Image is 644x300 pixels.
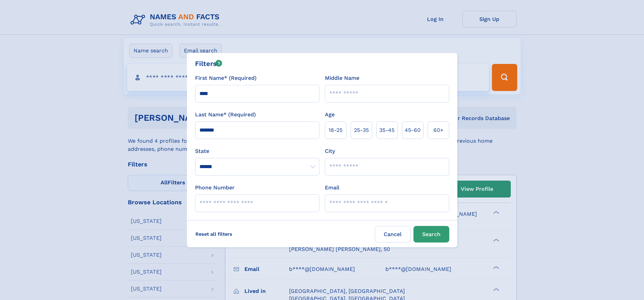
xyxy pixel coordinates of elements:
[195,147,319,155] label: State
[325,184,339,192] label: Email
[379,126,395,134] span: 35‑45
[354,126,369,134] span: 25‑35
[375,226,411,243] label: Cancel
[329,126,342,134] span: 18‑25
[325,147,335,155] label: City
[433,126,444,134] span: 60+
[195,111,256,119] label: Last Name* (Required)
[191,226,237,242] label: Reset all filters
[413,226,449,243] button: Search
[195,184,235,192] label: Phone Number
[405,126,421,134] span: 45‑60
[325,111,335,119] label: Age
[325,74,359,82] label: Middle Name
[195,59,222,69] div: Filters
[195,74,257,82] label: First Name* (Required)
